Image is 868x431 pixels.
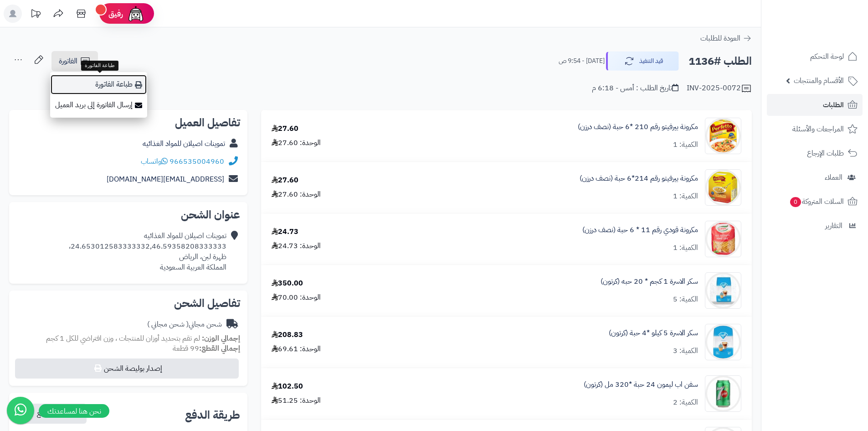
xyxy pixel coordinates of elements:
[272,241,321,251] div: الوحدة: 24.73
[705,272,741,309] img: 1747422643-H9NtV8ZjzdFc2NGcwko8EIkc2J63vLRu-90x90.jpg
[823,99,844,111] span: الطلبات
[705,118,741,154] img: 1747310056-71bGlon79-L._AC_SL1136-90x90.jpg
[46,333,200,344] span: لم تقم بتحديد أوزان للمنتجات ، وزن افتراضي للكل 1 كجم
[199,343,240,354] strong: إجمالي القطع:
[16,117,240,128] h2: تفاصيل العميل
[141,156,168,167] a: واتساب
[15,358,239,379] button: إصدار بوليصة الشحن
[688,52,752,71] h2: الطلب #1136
[790,197,801,207] span: 0
[584,379,698,390] a: سفن اب ليمون 24 حبة *320 مل (كرتون)
[767,46,863,68] a: لوحة التحكم
[592,83,678,93] div: تاريخ الطلب : أمس - 6:18 م
[143,138,225,149] a: تموينات اصيلان للمواد الغذائيه
[59,56,77,67] span: الفاتورة
[69,231,226,272] div: تموينات اصيلان للمواد الغذائيه 24.653012583333332,46.59358208333333، ظهرة لبن، الرياض المملكة الع...
[202,333,240,344] strong: إجمالي الوزن:
[705,324,741,360] img: 1747423075-61eTFA9P4wL._AC_SL1411-90x90.jpg
[108,8,123,19] span: رفيق
[673,140,698,150] div: الكمية: 1
[559,57,605,66] small: [DATE] - 9:54 ص
[807,147,844,160] span: طلبات الإرجاع
[272,175,298,186] div: 27.60
[794,74,844,87] span: الأقسام والمنتجات
[673,397,698,408] div: الكمية: 2
[272,344,321,354] div: الوحدة: 69.61
[272,330,303,340] div: 208.83
[24,5,47,25] a: تحديثات المنصة
[107,174,224,185] a: [EMAIL_ADDRESS][DOMAIN_NAME]
[705,375,741,412] img: 1747540602-UsMwFj3WdUIJzISPTZ6ZIXs6lgAaNT6J-90x90.jpg
[582,225,698,235] a: مكرونة قودي رقم 11 * 6 حبة (نصف درزن)
[687,83,752,94] div: INV-2025-0072
[705,221,741,257] img: 1747311508-ODGdqPPmduCQ5GtFClcJXtVT4qDylk9l-90x90.jpg
[792,123,844,135] span: المراجعات والأسئلة
[606,52,679,71] button: قيد التنفيذ
[673,243,698,253] div: الكمية: 1
[673,294,698,305] div: الكمية: 5
[825,171,842,184] span: العملاء
[272,381,303,392] div: 102.50
[185,410,240,421] h2: طريقة الدفع
[700,33,752,44] a: العودة للطلبات
[825,219,842,232] span: التقارير
[272,124,298,134] div: 27.60
[789,195,844,208] span: السلات المتروكة
[173,343,240,354] small: 99 قطعة
[705,169,741,206] img: 1747310423-svtzmVxePIXaBwc9HAa7p8Ocf9a40DF9-90x90.jpg
[127,5,145,23] img: ai-face.png
[272,189,321,200] div: الوحدة: 27.60
[810,50,844,63] span: لوحة التحكم
[169,156,224,167] a: 966535004960
[50,95,147,115] a: إرسال الفاتورة إلى بريد العميل
[147,319,222,330] div: شحن مجاني
[50,74,147,95] a: طباعة الفاتورة
[578,122,698,132] a: مكرونة بيرفيتو رقم 210 *6 حبة (نصف درزن)
[767,142,863,164] a: طلبات الإرجاع
[767,215,863,237] a: التقارير
[272,292,321,303] div: الوحدة: 70.00
[767,94,863,116] a: الطلبات
[37,408,79,419] span: نسخ رابط الدفع
[16,209,240,220] h2: عنوان الشحن
[51,51,98,71] a: الفاتورة
[272,138,321,148] div: الوحدة: 27.60
[767,166,863,188] a: العملاء
[700,33,740,44] span: العودة للطلبات
[580,173,698,184] a: مكرونة بيرفيتو رقم 214*6 حبة (نصف درزن)
[81,61,118,71] div: طباعة الفاتورة
[272,395,321,406] div: الوحدة: 51.25
[767,191,863,213] a: السلات المتروكة0
[673,191,698,202] div: الكمية: 1
[272,278,303,289] div: 350.00
[609,328,698,338] a: سكر الاسرة 5 كيلو *4 حبة (كرتون)
[16,298,240,309] h2: تفاصيل الشحن
[767,118,863,140] a: المراجعات والأسئلة
[147,319,189,330] span: ( شحن مجاني )
[601,276,698,287] a: سكر الاسرة 1 كجم * 20 حبه (كرتون)
[673,346,698,356] div: الكمية: 3
[272,227,298,237] div: 24.73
